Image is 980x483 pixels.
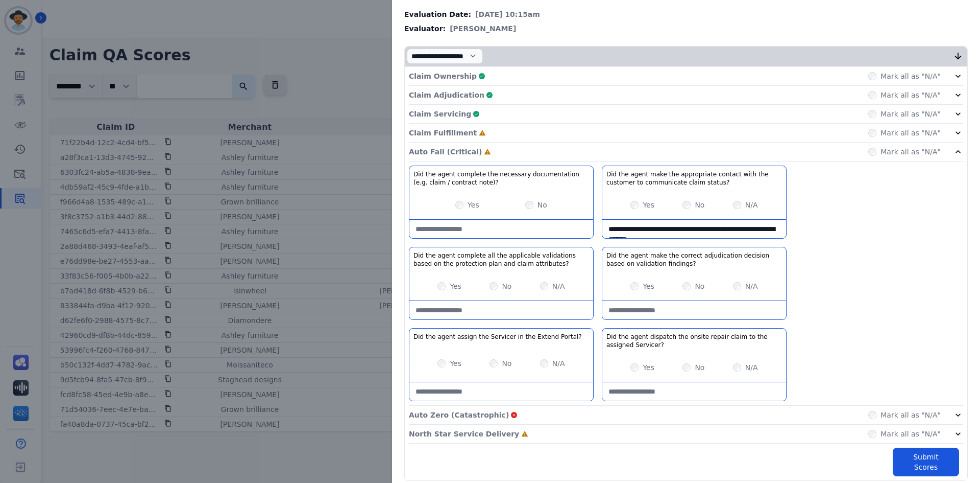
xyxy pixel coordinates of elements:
[643,200,654,210] label: Yes
[404,9,968,19] div: Evaluation Date:
[404,24,968,34] div: Evaluator:
[409,109,471,119] p: Claim Servicing
[413,251,589,268] h3: Did the agent complete all the applicable validations based on the protection plan and claim attr...
[552,281,565,291] label: N/A
[450,281,461,291] label: Yes
[695,200,704,210] label: No
[880,147,941,157] label: Mark all as "N/A"
[413,333,582,341] h3: Did the agent assign the Servicer in the Extend Portal?
[880,410,941,420] label: Mark all as "N/A"
[606,333,782,349] h3: Did the agent dispatch the onsite repair claim to the assigned Servicer?
[695,281,704,291] label: No
[409,410,509,420] p: Auto Zero (Catastrophic)
[409,71,477,81] p: Claim Ownership
[745,200,758,210] label: N/A
[475,9,540,19] span: [DATE] 10:15am
[893,448,959,476] button: Submit Scores
[606,170,782,187] h3: Did the agent make the appropriate contact with the customer to communicate claim status?
[880,71,941,81] label: Mark all as "N/A"
[450,24,516,34] span: [PERSON_NAME]
[450,358,461,369] label: Yes
[502,281,511,291] label: No
[409,429,519,439] p: North Star Service Delivery
[413,170,589,187] h3: Did the agent complete the necessary documentation (e.g. claim / contract note)?
[643,281,654,291] label: Yes
[880,429,941,439] label: Mark all as "N/A"
[502,358,511,369] label: No
[745,281,758,291] label: N/A
[606,251,782,268] h3: Did the agent make the correct adjudication decision based on validation findings?
[409,90,484,100] p: Claim Adjudication
[537,200,547,210] label: No
[745,362,758,373] label: N/A
[409,128,477,138] p: Claim Fulfillment
[880,90,941,100] label: Mark all as "N/A"
[468,200,479,210] label: Yes
[409,147,482,157] p: Auto Fail (Critical)
[695,362,704,373] label: No
[643,362,654,373] label: Yes
[880,109,941,119] label: Mark all as "N/A"
[880,128,941,138] label: Mark all as "N/A"
[552,358,565,369] label: N/A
